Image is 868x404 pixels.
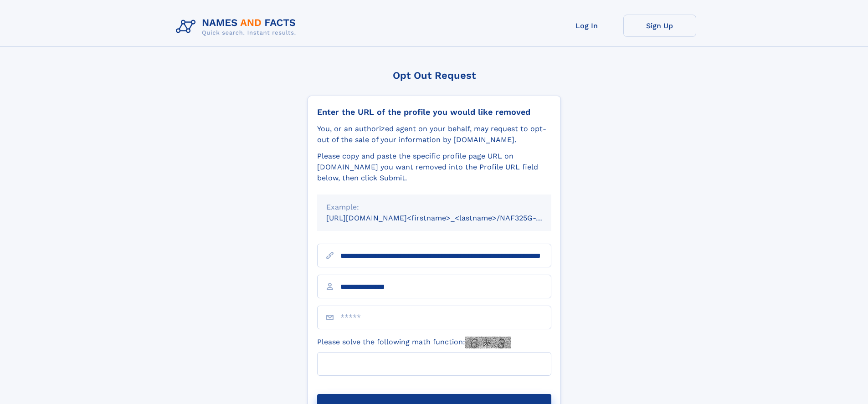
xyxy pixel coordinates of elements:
[317,123,551,145] div: You, or an authorized agent on your behalf, may request to opt-out of the sale of your informatio...
[317,337,511,348] label: Please solve the following math function:
[623,15,696,37] a: Sign Up
[326,214,569,222] small: [URL][DOMAIN_NAME]<firstname>_<lastname>/NAF325G-xxxxxxxx
[317,107,551,117] div: Enter the URL of the profile you would like removed
[317,151,551,184] div: Please copy and paste the specific profile page URL on [DOMAIN_NAME] you want removed into the Pr...
[172,15,303,39] img: Logo Names and Facts
[550,15,623,37] a: Log In
[326,202,542,213] div: Example:
[308,70,561,81] div: Opt Out Request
